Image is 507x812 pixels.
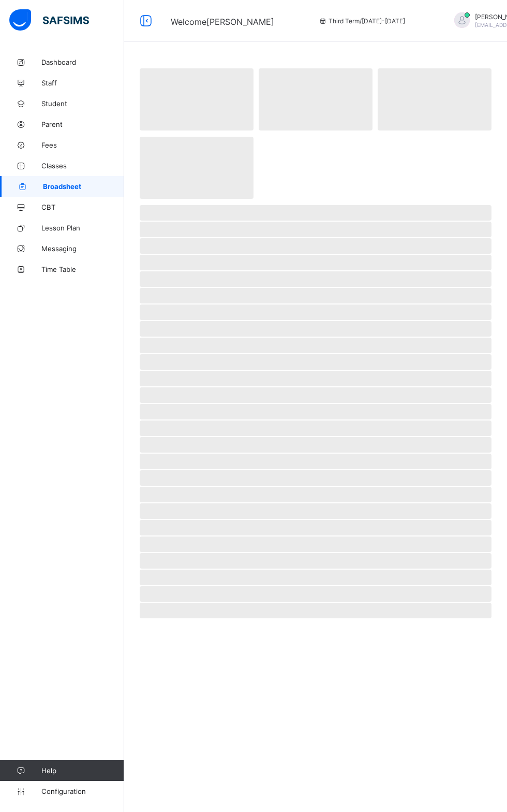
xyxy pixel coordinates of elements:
[140,288,491,303] span: ‌
[41,58,124,66] span: Dashboard
[140,338,491,353] span: ‌
[41,224,124,232] span: Lesson Plan
[378,68,491,130] span: ‌
[140,387,491,403] span: ‌
[140,487,491,502] span: ‌
[140,68,253,130] span: ‌
[41,79,124,87] span: Staff
[140,454,491,469] span: ‌
[41,120,124,128] span: Parent
[140,205,491,221] span: ‌
[41,99,124,108] span: Student
[41,203,124,211] span: CBT
[140,238,491,254] span: ‌
[41,766,124,775] span: Help
[140,570,491,585] span: ‌
[140,437,491,453] span: ‌
[140,371,491,386] span: ‌
[41,141,124,149] span: Fees
[140,354,491,370] span: ‌
[140,553,491,569] span: ‌
[259,68,372,130] span: ‌
[140,271,491,287] span: ‌
[41,244,124,253] span: Messaging
[140,470,491,486] span: ‌
[41,265,124,273] span: Time Table
[140,603,491,618] span: ‌
[140,503,491,519] span: ‌
[140,586,491,602] span: ‌
[140,536,491,552] span: ‌
[41,787,124,795] span: Configuration
[140,137,253,199] span: ‌
[43,182,124,191] span: Broadsheet
[140,222,491,237] span: ‌
[41,162,124,170] span: Classes
[171,17,274,27] span: Welcome [PERSON_NAME]
[140,404,491,419] span: ‌
[140,321,491,337] span: ‌
[9,9,89,31] img: safsims
[140,520,491,535] span: ‌
[318,17,405,25] span: session/term information
[140,421,491,436] span: ‌
[140,255,491,270] span: ‌
[140,304,491,320] span: ‌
